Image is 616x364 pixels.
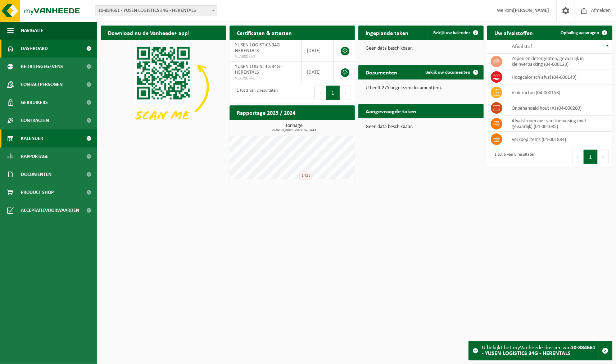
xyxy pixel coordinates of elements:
[366,124,476,129] p: Geen data beschikbaar.
[233,85,278,101] div: 1 tot 2 van 2 resultaten
[358,65,404,79] h2: Documenten
[302,62,334,83] td: [DATE]
[358,26,416,40] h2: Ingeplande taken
[561,31,599,35] span: Ophaling aanvragen
[235,54,296,60] span: VLA900530
[487,26,540,40] h2: Uw afvalstoffen
[95,6,217,16] span: 10-884661 - YUSEN LOGISTICS 34G - HERENTALS
[21,76,63,94] span: Contactpersonen
[21,112,49,129] span: Contracten
[482,341,598,360] div: U bekijkt het myVanheede dossier van
[506,100,612,116] td: onbehandeld hout (A) (04-000200)
[21,58,63,76] span: Bedrijfsgegevens
[512,44,532,50] span: Afvalstof
[301,119,354,134] a: Bekijk rapportage
[506,85,612,100] td: vlak karton (04-000158)
[21,165,51,183] span: Documenten
[21,94,48,112] span: Gebruikers
[21,129,43,147] span: Kalender
[506,132,612,147] td: verkoop items (04-001834)
[326,86,340,100] button: 1
[482,345,595,356] strong: 10-884661 - YUSEN LOGISTICS 34G - HERENTALS
[235,76,296,81] span: VLA706741
[555,26,612,40] a: Ophaling aanvragen
[598,150,609,164] button: Next
[584,150,598,164] button: 1
[491,149,535,165] div: 1 tot 6 van 6 resultaten
[513,8,549,13] strong: [PERSON_NAME]
[420,65,483,79] a: Bekijk uw documenten
[299,172,312,180] div: 2,42 t
[235,42,282,54] span: YUSEN LOGISTICS 34G - HERENTALS
[366,86,476,91] p: U heeft 275 ongelezen document(en).
[572,150,584,164] button: Previous
[425,70,470,75] span: Bekijk uw documenten
[21,147,49,165] span: Rapportage
[506,69,612,85] td: hoogcalorisch afval (04-000149)
[233,128,355,132] span: 2024: 95,880 t - 2025: 32,944 t
[427,26,483,40] a: Bekijk uw kalender
[233,123,355,132] h3: Tonnage
[433,31,470,35] span: Bekijk uw kalender
[506,116,612,132] td: afvalstroom niet van toepassing (niet gevaarlijk) (04-001085)
[230,105,303,119] h2: Rapportage 2025 / 2024
[230,26,299,40] h2: Certificaten & attesten
[235,64,282,75] span: YUSEN LOGISTICS 34G - HERENTALS
[95,5,217,16] span: 10-884661 - YUSEN LOGISTICS 34G - HERENTALS
[101,40,226,134] img: Download de VHEPlus App
[21,22,43,40] span: Navigatie
[302,40,334,62] td: [DATE]
[314,86,326,100] button: Previous
[21,201,79,219] span: Acceptatievoorwaarden
[21,183,54,201] span: Product Shop
[101,26,197,40] h2: Download nu de Vanheede+ app!
[21,40,48,58] span: Dashboard
[358,104,423,118] h2: Aangevraagde taken
[506,54,612,69] td: zepen en detergenten, gevaarlijk in kleinverpakking (04-000123)
[340,86,351,100] button: Next
[366,46,476,51] p: Geen data beschikbaar.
